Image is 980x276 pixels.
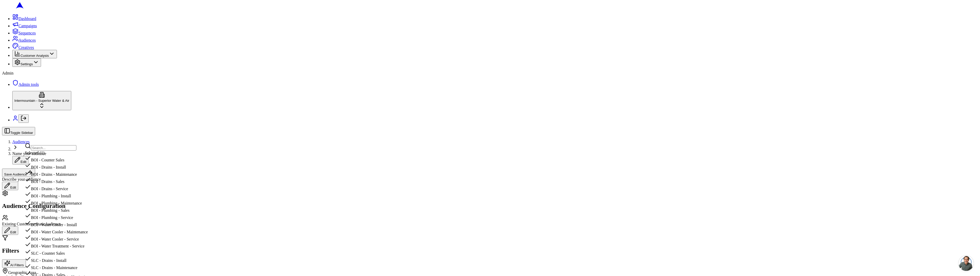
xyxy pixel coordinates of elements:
[2,177,41,181] span: Describe your audience
[12,45,34,50] a: Creatives
[21,54,49,58] span: Customer Analysis
[2,268,978,275] div: Geographic Area
[18,45,34,50] span: Creatives
[25,206,89,213] div: BOI - Plumbing - Sales
[958,255,974,271] a: Open chat
[18,24,37,28] span: Campaigns
[25,242,89,249] div: BOI - Water Treatment - Service
[18,114,29,123] button: Log out
[18,16,36,21] span: Dashboard
[25,220,89,227] div: BOI - Water Cooler - Install
[25,162,89,170] div: BOI - Drains - Install
[12,16,36,21] a: Dashboard
[2,140,978,164] nav: breadcrumb
[25,256,89,263] div: SLC - Drains - Install
[10,263,24,267] span: AI Filters
[21,160,26,164] span: Edit
[25,249,89,256] div: SLC - Counter Sales
[12,50,57,58] button: Customer Analysis
[2,169,35,177] button: Save Audience
[2,247,978,254] h2: Filters
[31,145,76,151] input: Search...
[2,182,18,190] button: Edit
[25,170,89,177] div: BOI - Drains - Maintenance
[25,198,89,206] div: BOI - Plumbing - Maintenance
[25,177,89,184] div: BOI - Drains - Sales
[25,155,89,162] div: BOI - Counter Sales
[18,31,36,35] span: Sequences
[2,226,18,235] button: Edit
[10,186,16,189] span: Edit
[2,222,34,226] span: Existing Customers
[12,91,71,110] button: Intermountain - Superior Water & Air
[25,227,89,234] div: BOI - Water Cooler - Maintenance
[2,127,35,135] button: Toggle Sidebar
[12,151,46,156] span: Name your audience
[2,71,978,76] div: Admin
[10,131,33,135] span: Toggle Sidebar
[12,31,36,35] a: Sequences
[25,191,89,198] div: BOI - Plumbing - Install
[21,62,33,66] span: Settings
[14,99,69,103] span: Intermountain - Superior Water & Air
[2,203,978,209] h2: Audience Configuration
[25,151,89,155] div: Selected ( 1 )
[18,82,39,87] span: Admin tools
[25,263,89,270] div: SLC - Drains - Maintenance
[25,213,89,220] div: BOI - Plumbing - Service
[12,82,39,87] a: Admin tools
[12,156,28,164] button: Edit
[12,24,37,28] a: Campaigns
[25,234,89,242] div: BOI - Water Cooler - Service
[12,38,36,42] a: Audiences
[18,38,36,42] span: Audiences
[12,140,30,144] a: Audiences
[2,259,26,268] button: AI Filters
[25,184,89,191] div: BOI - Drains - Service
[12,58,41,67] button: Settings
